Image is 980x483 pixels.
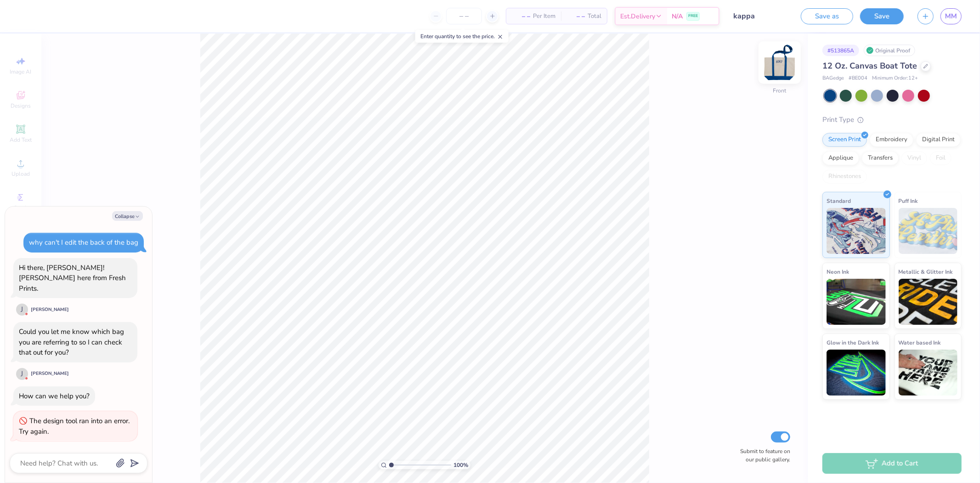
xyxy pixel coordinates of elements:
[588,11,601,21] span: Total
[945,11,957,22] span: MM
[533,11,555,21] span: Per Item
[916,133,961,147] div: Digital Print
[827,350,886,396] img: Glow in the Dark Ink
[864,45,915,56] div: Original Proof
[899,267,953,276] span: Metallic & Glitter Ink
[672,11,683,21] span: N/A
[822,115,962,125] div: Print Type
[16,304,28,316] div: J
[827,279,886,325] img: Neon Ink
[899,196,918,206] span: Puff Ink
[899,208,958,254] img: Puff Ink
[930,151,952,165] div: Foil
[822,133,867,147] div: Screen Print
[112,211,143,221] button: Collapse
[827,267,849,276] span: Neon Ink
[899,350,958,396] img: Water based Ink
[849,75,867,82] span: # BE004
[862,151,899,165] div: Transfers
[31,370,69,377] div: [PERSON_NAME]
[899,338,941,347] span: Water based Ink
[688,13,698,19] span: FREE
[19,391,90,401] div: How can we help you?
[822,45,859,56] div: # 513865A
[453,461,468,469] span: 100 %
[827,208,886,254] img: Standard
[822,151,859,165] div: Applique
[940,8,962,24] a: MM
[822,170,867,184] div: Rhinestones
[29,238,138,247] div: why can't I edit the back of the bag
[415,30,509,43] div: Enter quantity to see the price.
[735,447,790,464] label: Submit to feature on our public gallery.
[872,75,918,82] span: Minimum Order: 12 +
[827,338,879,347] span: Glow in the Dark Ink
[827,196,851,206] span: Standard
[822,60,917,71] span: 12 Oz. Canvas Boat Tote
[726,7,794,25] input: Untitled Design
[19,416,130,436] div: The design tool ran into an error. Try again.
[16,368,28,380] div: J
[899,279,958,325] img: Metallic & Glitter Ink
[19,327,124,357] div: Could you let me know which bag you are referring to so I can check that out for you?
[19,263,126,293] div: Hi there, [PERSON_NAME]! [PERSON_NAME] here from Fresh Prints.
[773,87,787,95] div: Front
[870,133,913,147] div: Embroidery
[901,151,927,165] div: Vinyl
[822,75,844,82] span: BAGedge
[566,11,585,21] span: – –
[446,8,482,24] input: – –
[620,11,655,21] span: Est. Delivery
[761,44,798,81] img: Front
[512,11,530,21] span: – –
[31,306,69,313] div: [PERSON_NAME]
[801,8,853,24] button: Save as
[860,8,904,24] button: Save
